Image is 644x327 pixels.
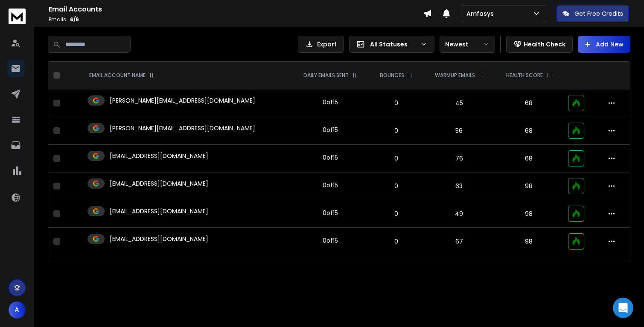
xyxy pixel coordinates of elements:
[495,172,563,200] td: 98
[375,209,418,218] p: 0
[9,9,26,24] img: logo
[495,145,563,172] td: 68
[423,145,495,172] td: 76
[574,9,623,18] p: Get Free Credits
[495,117,563,145] td: 68
[375,182,418,190] p: 0
[49,16,423,23] p: Emails :
[9,301,26,318] button: A
[370,40,417,49] p: All Statuses
[440,36,495,53] button: Newest
[110,152,208,160] p: [EMAIL_ADDRESS][DOMAIN_NAME]
[423,117,495,145] td: 56
[49,4,423,14] h1: Email Accounts
[323,209,338,217] div: 0 of 15
[578,36,630,53] button: Add New
[506,36,573,53] button: Health Check
[423,172,495,200] td: 63
[110,235,208,243] p: [EMAIL_ADDRESS][DOMAIN_NAME]
[303,72,349,79] p: DAILY EMAILS SENT
[70,16,79,23] span: 6 / 6
[110,124,255,132] p: [PERSON_NAME][EMAIL_ADDRESS][DOMAIN_NAME]
[466,9,497,18] p: Amfasys
[423,228,495,255] td: 67
[423,200,495,228] td: 49
[495,200,563,228] td: 98
[375,99,418,107] p: 0
[323,98,338,106] div: 0 of 15
[323,126,338,134] div: 0 of 15
[423,89,495,117] td: 45
[495,228,563,255] td: 98
[323,153,338,162] div: 0 of 15
[375,154,418,163] p: 0
[524,40,565,49] p: Health Check
[110,96,255,105] p: [PERSON_NAME][EMAIL_ADDRESS][DOMAIN_NAME]
[495,89,563,117] td: 68
[380,72,404,79] p: BOUNCES
[375,237,418,246] p: 0
[435,72,475,79] p: WARMUP EMAILS
[110,179,208,188] p: [EMAIL_ADDRESS][DOMAIN_NAME]
[613,298,633,318] div: Open Intercom Messenger
[110,207,208,215] p: [EMAIL_ADDRESS][DOMAIN_NAME]
[89,72,154,79] div: EMAIL ACCOUNT NAME
[323,236,338,245] div: 0 of 15
[323,181,338,189] div: 0 of 15
[375,126,418,135] p: 0
[298,36,344,53] button: Export
[506,72,543,79] p: HEALTH SCORE
[557,5,629,22] button: Get Free Credits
